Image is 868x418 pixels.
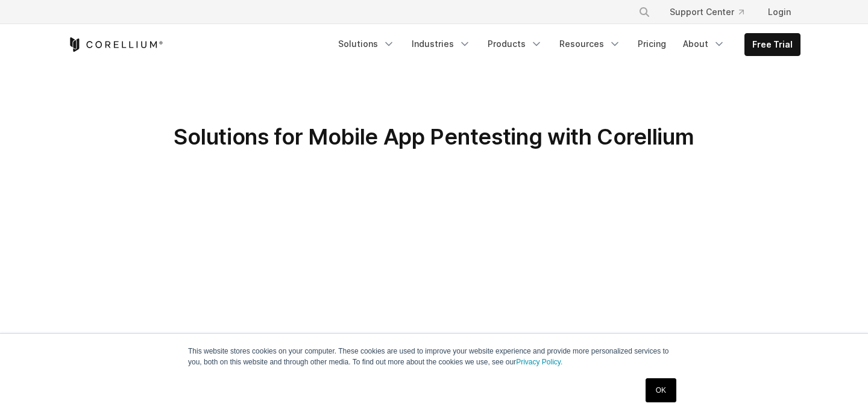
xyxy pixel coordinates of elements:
[516,358,562,366] a: Privacy Policy.
[174,123,694,150] span: Solutions for Mobile App Pentesting with Corellium
[68,37,163,52] a: Corellium Home
[745,34,800,55] a: Free Trial
[404,33,478,55] a: Industries
[758,1,800,23] a: Login
[331,33,800,56] div: Navigation Menu
[624,1,800,23] div: Navigation Menu
[634,1,655,23] button: Search
[660,1,753,23] a: Support Center
[552,33,628,55] a: Resources
[331,33,402,55] a: Solutions
[480,33,550,55] a: Products
[188,346,680,367] p: This website stores cookies on your computer. These cookies are used to improve your website expe...
[646,378,676,402] a: OK
[631,33,673,55] a: Pricing
[676,33,732,55] a: About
